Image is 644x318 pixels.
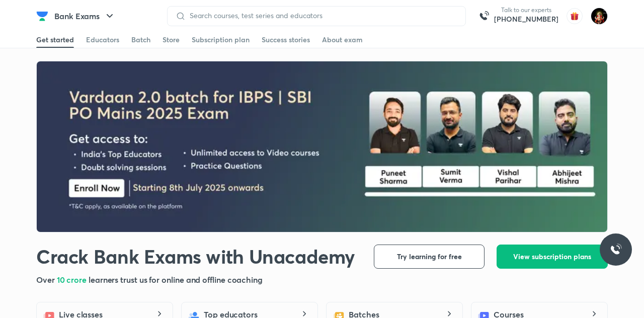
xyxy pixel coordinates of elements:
p: Talk to our experts [494,6,558,14]
img: ttu [610,244,622,256]
span: learners trust us for online and offline coaching [89,274,263,285]
span: Try learning for free [397,252,462,262]
span: View subscription plans [513,252,591,262]
button: View subscription plans [497,245,608,269]
a: Get started [36,32,74,48]
div: Educators [86,35,119,45]
a: Educators [86,32,119,48]
h1: Crack Bank Exams with Unacademy [36,245,355,268]
span: 10 crore [57,274,89,285]
span: Over [36,274,57,285]
div: Get started [36,35,74,45]
div: Store [163,35,180,45]
div: About exam [322,35,363,45]
img: Priyanka Gurjar [591,8,608,25]
a: About exam [322,32,363,48]
button: Try learning for free [374,245,485,269]
div: Success stories [262,35,310,45]
a: Subscription plan [192,32,250,48]
button: Bank Exams [48,6,122,26]
a: Batch [131,32,150,48]
input: Search courses, test series and educators [186,12,457,20]
img: avatar [567,8,583,24]
a: Success stories [262,32,310,48]
img: call-us [474,6,494,26]
div: Subscription plan [192,35,250,45]
a: [PHONE_NUMBER] [494,14,558,24]
a: Store [163,32,180,48]
img: Company Logo [36,10,48,22]
div: Batch [131,35,150,45]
